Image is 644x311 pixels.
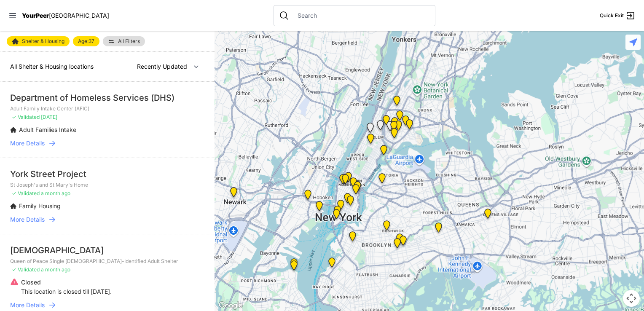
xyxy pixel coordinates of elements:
span: All Filters [118,39,140,44]
div: HELP Women's Shelter and Intake Center [398,236,408,249]
div: The Bronx Pride Center [389,121,399,134]
a: More Details [10,215,204,224]
span: Family Housing [19,202,61,209]
p: Closed [21,278,112,287]
a: Age:37 [73,36,99,46]
span: More Details [10,215,45,224]
span: [DATE] [41,114,57,120]
div: The Gathering Place Drop-in Center [394,233,405,247]
span: Age: 37 [78,39,94,44]
div: Franklin Women's Shelter and Intake [394,110,405,124]
span: [GEOGRAPHIC_DATA] [49,12,109,19]
a: Open this area in Google Maps (opens a new window) [217,300,244,311]
span: Adult Families Intake [19,126,76,133]
div: Prevention Assistance and Temporary Housing (PATH) [381,115,392,129]
span: ✓ Validated [12,114,40,120]
div: Continuous Access Adult Drop-In (CADI) [392,238,402,252]
div: Bronx Recovery Support Center [392,96,402,109]
div: Department of Homeless Services (DHS) [10,92,204,104]
div: Chelsea [338,174,348,188]
span: YourPeer [22,12,49,19]
div: Antonio Olivieri Drop-in Center [340,174,351,188]
a: Quick Exit [600,11,636,21]
div: University Community Social Services (UCSS) [345,196,356,209]
span: Quick Exit [600,12,624,19]
a: Shelter & Housing [7,36,70,46]
div: Keener Men's Shelter [378,145,389,158]
div: Headquarters [381,220,392,234]
div: Northern New Jersey [228,187,239,201]
img: Google [217,300,244,311]
div: Muslim Community Center (MCC) [327,257,337,271]
input: Search [292,11,430,20]
span: ✓ Validated [12,190,40,196]
div: Margaret Cochran Corbin VA Campus, Veteran's Hospital [351,184,361,198]
div: Mainchance Adult Drop-in Center [348,177,359,191]
a: More Details [10,301,204,309]
div: 820 MRT Residential Chemical Dependence Treatment Program [365,134,376,147]
span: More Details [10,139,45,147]
div: Adult Drop-in Center [433,223,444,236]
p: St Joseph's and St Mary's Home [10,182,204,188]
a: YourPeer[GEOGRAPHIC_DATA] [22,13,109,18]
div: Tribeca Campus/New York City Rescue Mission [335,200,346,213]
div: Hunts Point Multi-Service Center [393,121,404,134]
span: a month ago [41,266,70,273]
div: Bronx Youth Center (BYC) [389,117,400,131]
div: St Joseph's and St Mary's Home [314,201,325,214]
div: Bronx [400,115,411,129]
a: More Details [10,139,204,147]
div: Queen of Peace Single Male-Identified Adult Shelter [385,121,395,134]
p: Adult Family Intake Center (AFIC) [10,105,204,112]
div: 30th Street Intake Center for Men [352,181,363,195]
span: More Details [10,301,45,309]
div: Adult Drop-in Center [289,258,299,272]
div: Queen of Peace Single Female-Identified Adult Shelter [365,123,376,136]
div: Third Street Men's Shelter and Clinic [342,193,353,206]
button: Map camera controls [623,290,640,307]
div: York Street Project [10,168,204,180]
div: Upper West Side, Closed [375,120,386,134]
div: Main Location [303,190,313,203]
div: [DEMOGRAPHIC_DATA] [10,244,204,256]
div: Living Room 24-Hour Drop-In Center [404,119,415,133]
span: ✓ Validated [12,266,40,273]
p: This location is closed till [DATE]. [21,287,112,296]
div: Main Office [332,206,343,219]
a: All Filters [103,36,145,46]
p: Queen of Peace Single [DEMOGRAPHIC_DATA]-Identified Adult Shelter [10,258,204,265]
div: Queens - Main Office [377,173,387,187]
span: a month ago [41,190,70,196]
span: All Shelter & Housing locations [10,63,94,70]
span: Shelter & Housing [22,39,64,44]
div: Main Office [343,172,354,185]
